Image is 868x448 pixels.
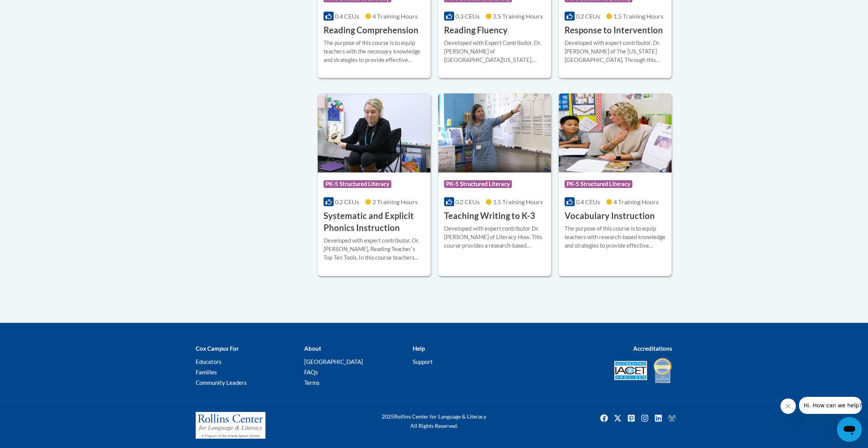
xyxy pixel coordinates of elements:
img: Pinterest icon [625,412,637,424]
img: LinkedIn icon [652,412,665,424]
a: Families [196,369,217,376]
b: About [304,345,321,352]
span: 4 Training Hours [372,12,418,20]
div: Rollins Center for Language & Literacy All Rights Reserved. [353,412,515,431]
a: [GEOGRAPHIC_DATA] [304,358,363,365]
img: Course Logo [559,93,672,172]
a: Course LogoPK-5 Structured Literacy0.2 CEUs1.5 Training Hours Teaching Writing to K-3Developed wi... [438,93,551,276]
a: Facebook Group [666,412,678,424]
img: Rollins Center for Language & Literacy - A Program of the Atlanta Speech School [196,412,265,439]
a: Instagram [639,412,651,424]
a: Linkedin [652,412,665,424]
span: 0.2 CEUs [455,198,480,205]
span: 0.4 CEUs [335,12,359,20]
img: Facebook icon [598,412,610,424]
div: Developed with expert contributor, Dr. [PERSON_NAME] of The [US_STATE][GEOGRAPHIC_DATA]. Through ... [565,39,666,64]
span: 2 Training Hours [372,198,418,205]
img: Twitter icon [611,412,624,424]
img: Course Logo [438,93,551,172]
a: Pinterest [625,412,637,424]
img: Accredited IACET® Provider [614,361,647,380]
a: FAQs [304,369,318,376]
img: Facebook group icon [666,412,678,424]
h3: Response to Intervention [565,24,663,36]
a: Twitter [611,412,624,424]
a: Terms [304,379,320,386]
span: PK-5 Structured Literacy [444,180,512,188]
div: Developed with expert contributor Dr. [PERSON_NAME] of Literacy How. This course provides a resea... [444,224,545,250]
span: 2.5 Training Hours [493,12,543,20]
span: 0.3 CEUs [455,12,480,20]
span: 2025 [382,413,394,420]
img: Instagram icon [639,412,651,424]
h3: Reading Fluency [444,24,508,36]
span: 0.2 CEUs [576,12,600,20]
b: Accreditations [633,345,672,352]
h3: Systematic and Explicit Phonics Instruction [324,210,425,234]
span: PK-5 Structured Literacy [565,180,632,188]
b: Help [413,345,425,352]
span: 0.4 CEUs [576,198,600,205]
div: Developed with expert contributor, Dr. [PERSON_NAME], Reading Teacherʹs Top Ten Tools. In this co... [324,236,425,262]
span: 1.5 Training Hours [613,12,663,20]
span: 4 Training Hours [613,198,659,205]
div: The purpose of this course is to equip teachers with research-based knowledge and strategies to p... [565,224,666,250]
span: PK-5 Structured Literacy [324,180,391,188]
iframe: Button to launch messaging window [837,417,862,442]
h3: Teaching Writing to K-3 [444,210,535,222]
b: Cox Campus For [196,345,239,352]
a: Educators [196,358,222,365]
span: 1.5 Training Hours [493,198,543,205]
a: Support [413,358,433,365]
a: Facebook [598,412,610,424]
div: The purpose of this course is to equip teachers with the necessary knowledge and strategies to pr... [324,39,425,64]
iframe: Message from company [799,397,862,414]
h3: Vocabulary Instruction [565,210,655,222]
a: Course LogoPK-5 Structured Literacy0.4 CEUs4 Training Hours Vocabulary InstructionThe purpose of ... [559,93,672,276]
div: Developed with Expert Contributor, Dr. [PERSON_NAME] of [GEOGRAPHIC_DATA][US_STATE], [GEOGRAPHIC_... [444,39,545,64]
a: Course LogoPK-5 Structured Literacy0.2 CEUs2 Training Hours Systematic and Explicit Phonics Instr... [318,93,431,276]
span: 0.2 CEUs [335,198,359,205]
a: Community Leaders [196,379,247,386]
img: IDA® Accredited [653,357,672,384]
img: Course Logo [318,93,431,172]
h3: Reading Comprehension [324,24,418,36]
iframe: Close message [780,398,796,414]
